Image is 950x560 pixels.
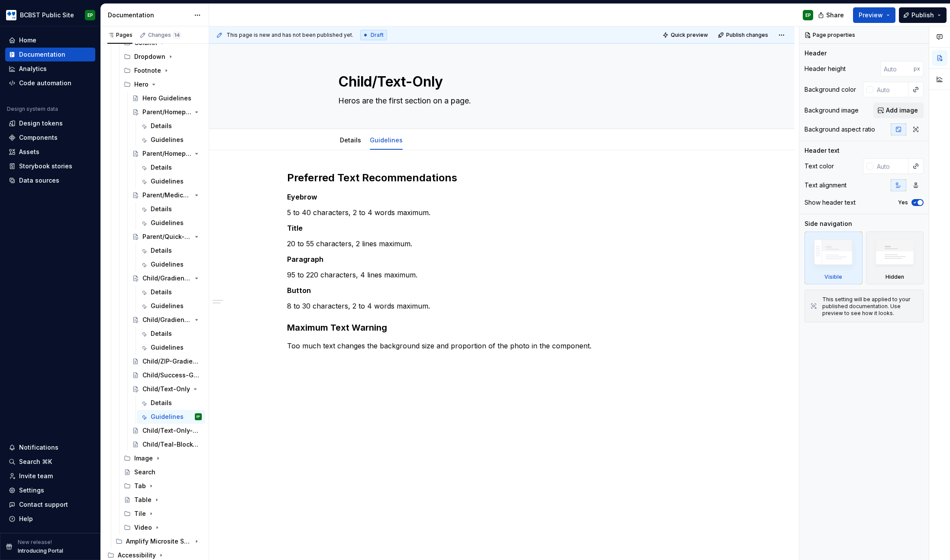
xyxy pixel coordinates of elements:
[5,174,95,187] a: Data sources
[112,534,205,548] div: Amplify Microsite Sections
[5,455,95,469] button: Search ⌘K
[151,135,184,144] div: Guidelines
[873,158,908,174] input: Auto
[120,50,205,64] div: Dropdown
[805,232,863,284] div: Visible
[5,498,95,512] button: Contact support
[129,382,205,396] a: Child/Text-Only
[18,547,63,554] p: Introducing Portal
[5,33,95,47] a: Home
[134,468,155,476] div: Search
[151,219,184,227] div: Guidelines
[134,509,146,518] div: Tile
[19,79,71,87] div: Code automation
[914,65,920,72] p: px
[5,469,95,483] a: Invite team
[142,191,191,200] div: Parent/Medicare-Homepage-w-Form
[120,64,205,77] div: Footnote
[19,515,33,523] div: Help
[137,174,205,188] a: Guidelines
[120,521,205,534] div: Video
[19,50,65,59] div: Documentation
[19,486,44,495] div: Settings
[805,64,846,73] div: Header height
[151,163,172,172] div: Details
[287,270,717,280] p: 95 to 220 characters, 4 lines maximum.
[134,66,161,75] div: Footnote
[129,313,205,327] a: Child/Gradient-Block-Form-Overlay
[886,106,918,115] span: Add image
[671,32,708,39] span: Quick preview
[5,483,95,497] a: Settings
[5,76,95,90] a: Code automation
[151,302,184,310] div: Guidelines
[151,122,172,130] div: Details
[142,426,200,435] div: Child/Text-Only-Sitemap
[151,177,184,186] div: Guidelines
[805,146,840,155] div: Header text
[19,443,58,452] div: Notifications
[126,537,191,546] div: Amplify Microsite Sections
[142,232,191,241] div: Parent/Quick-Link-Gradient
[129,354,205,368] a: Child/ZIP-Gradient-Block-Form-Overlay
[134,52,165,61] div: Dropdown
[826,11,844,19] span: Share
[340,136,361,144] a: Details
[805,49,827,58] div: Header
[287,301,717,311] p: 8 to 30 characters, 2 to 4 words maximum.
[129,368,205,382] a: Child/Success-Gradient
[880,61,914,77] input: Auto
[19,148,39,156] div: Assets
[151,412,184,421] div: Guidelines
[108,11,190,19] div: Documentation
[129,438,205,451] a: Child/Teal-Block-Leadership
[137,202,205,216] a: Details
[142,149,191,158] div: Parent/Homepage-w-Form
[5,441,95,454] button: Notifications
[5,145,95,159] a: Assets
[137,285,205,299] a: Details
[137,244,205,257] a: Details
[371,32,384,39] span: Draft
[151,288,172,296] div: Details
[805,162,834,171] div: Text color
[129,147,205,161] a: Parent/Homepage-w-Form
[87,12,93,19] div: EP
[129,188,205,202] a: Parent/Medicare-Homepage-w-Form
[148,32,181,39] div: Changes
[142,357,200,366] div: Child/ZIP-Gradient-Block-Form-Overlay
[134,523,152,532] div: Video
[287,193,317,201] strong: Eyebrow
[805,219,852,228] div: Side navigation
[19,36,36,45] div: Home
[120,465,205,479] a: Search
[137,161,205,174] a: Details
[151,329,172,338] div: Details
[287,322,717,334] h3: Maximum Text Warning
[859,11,883,19] span: Preview
[142,440,200,449] div: Child/Teal-Block-Leadership
[107,32,132,39] div: Pages
[19,457,52,466] div: Search ⌘K
[137,299,205,313] a: Guidelines
[151,260,184,269] div: Guidelines
[287,207,717,218] p: 5 to 40 characters, 2 to 4 words maximum.
[814,7,850,23] button: Share
[120,507,205,521] div: Tile
[142,108,191,116] div: Parent/Homepage
[287,224,303,232] strong: Title
[805,85,856,94] div: Background color
[142,274,191,283] div: Child/Gradient-Block
[287,238,717,249] p: 20 to 55 characters, 2 lines maximum.
[120,451,205,465] div: Image
[287,286,311,295] strong: Button
[5,512,95,526] button: Help
[137,216,205,230] a: Guidelines
[336,94,664,108] textarea: Heros are the first section on a page.
[129,424,205,438] a: Child/Text-Only-Sitemap
[20,11,74,19] div: BCBST Public Site
[911,11,934,19] span: Publish
[5,159,95,173] a: Storybook stories
[137,410,205,424] a: GuidelinesEP
[137,119,205,133] a: Details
